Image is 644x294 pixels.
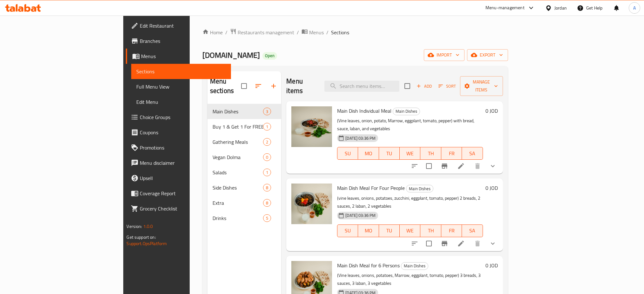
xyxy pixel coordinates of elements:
span: SU [340,149,356,158]
li: / [297,29,299,36]
span: Main Dishes [406,185,433,192]
button: sort-choices [407,236,422,251]
span: Add [416,83,433,90]
div: Extra8 [207,195,281,210]
span: Menus [141,52,226,60]
button: sort-choices [407,158,422,174]
span: SA [464,226,480,235]
span: Menu disclaimer [140,159,226,167]
div: items [263,123,271,130]
span: TH [423,226,438,235]
button: WE [400,147,420,160]
span: 0 [263,154,271,160]
button: Branch-specific-item [437,158,452,174]
span: Select to update [422,237,436,250]
svg: Show Choices [489,162,497,170]
button: delete [470,236,485,251]
div: Main Dishes3 [207,104,281,119]
span: Main Dishes [393,108,420,115]
a: Upsell [126,170,231,186]
button: export [467,49,508,61]
div: Salads1 [207,165,281,180]
button: WE [400,224,420,237]
p: (vine leaves, onions, potatoes, zucchini, eggplant, tomato, pepper) 2 breads, 2 sauces, 2 laban, ... [337,194,483,210]
div: Vegan Dolma0 [207,150,281,165]
a: Full Menu View [131,79,231,94]
span: MO [361,226,376,235]
h2: Menu items [286,77,317,96]
a: Edit menu item [457,240,465,247]
span: FR [444,226,459,235]
button: SA [462,147,483,160]
nav: breadcrumb [202,28,508,37]
a: Grocery Checklist [126,201,231,216]
span: Main Dish Meal For Four People [337,183,405,193]
span: Coverage Report [140,190,226,197]
button: TU [379,224,400,237]
div: Side Dishes [213,184,263,191]
a: Branches [126,33,231,49]
div: items [263,184,271,191]
button: Add section [266,78,281,94]
li: / [326,29,329,36]
span: export [472,51,503,59]
a: Coupons [126,125,231,140]
span: Branches [140,37,226,45]
span: 8 [263,185,271,191]
span: TH [423,149,438,158]
button: SU [337,147,358,160]
span: Gathering Meals [213,138,263,146]
button: TU [379,147,400,160]
div: Gathering Meals2 [207,134,281,150]
div: items [263,138,271,146]
span: Edit Restaurant [140,22,226,30]
span: Grocery Checklist [140,205,226,212]
a: Sections [131,64,231,79]
span: SU [340,226,356,235]
span: Get support on: [126,233,156,241]
div: Drinks [213,214,263,222]
button: TH [420,147,441,160]
div: items [263,153,271,161]
span: Version: [126,222,142,231]
div: Drinks5 [207,210,281,226]
button: show more [485,236,500,251]
button: Add [414,81,434,91]
div: Salads [213,169,263,176]
button: SU [337,224,358,237]
span: Vegan Dolma [213,153,263,161]
span: Main Dish Individual Meal [337,106,391,116]
span: A [633,4,636,11]
span: 3 [263,109,271,115]
span: Sort items [434,81,460,91]
span: 1.0.0 [143,222,153,231]
span: WE [402,226,418,235]
a: Coverage Report [126,186,231,201]
span: [DATE] 03:36 PM [343,212,378,218]
div: items [263,199,271,207]
button: MO [358,224,379,237]
a: Edit Menu [131,94,231,110]
img: Main Dish Meal For Four People [291,184,332,224]
button: Sort [437,81,458,91]
span: Select all sections [237,79,251,93]
button: delete [470,158,485,174]
span: [DATE] 03:36 PM [343,135,378,141]
div: Main Dishes [406,185,433,192]
span: Upsell [140,174,226,182]
button: SA [462,224,483,237]
a: Menus [126,49,231,64]
p: (Vine leaves, onion, potato, Marrow, eggplant, tomato, pepper) with bread, sauce, laban, and vege... [337,117,483,133]
h6: 0 JOD [485,184,498,192]
span: MO [361,149,376,158]
p: (Vine leaves, onions, potatoes, Marrow, eggplant, tomato, pepper) 3 breads, 3 sauces, 3 laban, 3 ... [337,271,483,287]
span: Menus [309,29,324,36]
span: 1 [263,170,271,176]
span: Choice Groups [140,113,226,121]
a: Menus [302,28,324,37]
span: Edit Menu [136,98,226,106]
span: FR [444,149,459,158]
span: Open [262,53,277,58]
span: Coupons [140,129,226,136]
